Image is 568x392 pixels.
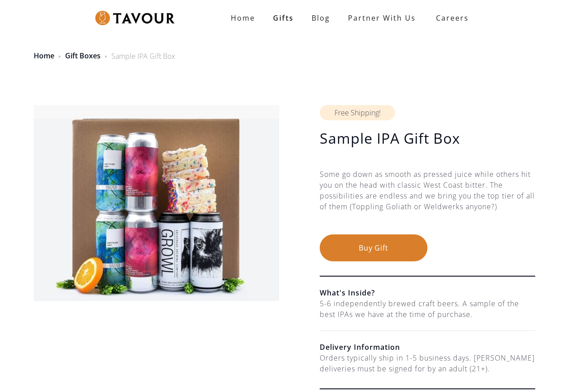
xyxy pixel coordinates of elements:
div: Sample IPA Gift Box [111,51,175,62]
h1: Sample IPA Gift Box [320,129,535,147]
strong: Home [231,13,255,23]
a: Home [222,9,264,27]
a: Gifts [264,9,303,27]
div: Free Shipping! [320,105,395,120]
a: Blog [303,9,339,27]
div: 5-6 independently brewed craft beers. A sample of the best IPAs we have at the time of purchase. [320,298,535,320]
a: partner with us [339,9,425,27]
div: Orders typically ship in 1-5 business days. [PERSON_NAME] deliveries must be signed for by an adu... [320,352,535,374]
a: Gift Boxes [65,51,101,61]
h6: Delivery Information [320,342,535,352]
h6: What's Inside? [320,287,535,298]
strong: Careers [436,9,469,27]
div: Some go down as smooth as pressed juice while others hit you on the head with classic West Coast ... [320,169,535,234]
a: Careers [425,5,476,31]
a: Home [34,51,54,61]
button: Buy Gift [320,234,427,261]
